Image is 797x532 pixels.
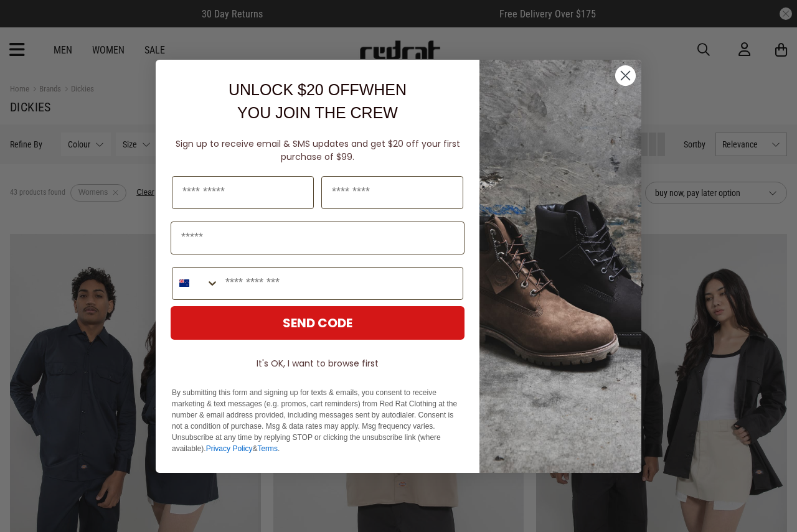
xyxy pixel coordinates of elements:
[171,306,465,340] button: SEND CODE
[171,352,465,375] button: It's OK, I want to browse first
[237,104,398,121] span: YOU JOIN THE CREW
[179,278,189,288] img: New Zealand
[171,222,465,254] input: Email
[229,81,359,98] span: UNLOCK $20 OFF
[257,444,278,453] a: Terms
[615,65,636,86] button: Close dialog
[479,60,641,473] img: f7662613-148e-4c88-9575-6c6b5b55a647.jpeg
[172,268,219,299] button: Search Countries
[206,444,253,453] a: Privacy Policy
[172,176,314,209] input: First Name
[359,81,407,98] span: WHEN
[172,387,463,454] p: By submitting this form and signing up for texts & emails, you consent to receive marketing & tex...
[10,5,47,42] button: Open LiveChat chat widget
[176,138,460,163] span: Sign up to receive email & SMS updates and get $20 off your first purchase of $99.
